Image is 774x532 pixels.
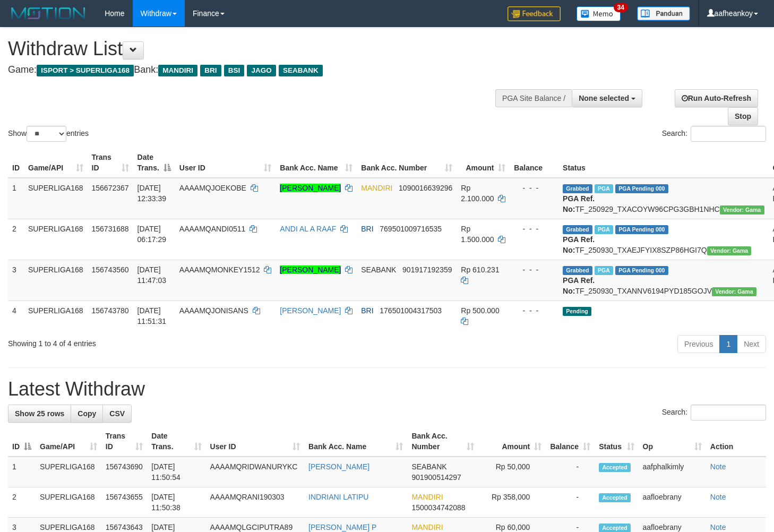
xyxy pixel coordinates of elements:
td: TF_250929_TXACOYW96CPG3GBH1NHC [558,178,768,219]
a: [PERSON_NAME] P [308,523,376,531]
td: 156743690 [101,457,148,487]
th: Date Trans.: activate to sort column ascending [147,426,205,457]
span: Grabbed [563,225,592,234]
td: 156743655 [101,487,148,518]
th: Amount: activate to sort column ascending [457,148,510,178]
span: SEABANK [361,265,396,274]
span: Copy 1500034742088 to clipboard [411,503,465,512]
div: - - - [514,224,554,234]
span: Copy 1090016639296 to clipboard [399,184,452,192]
span: BRI [361,225,373,233]
span: PGA Pending [615,184,668,193]
span: 34 [614,3,628,12]
span: [DATE] 11:51:31 [137,306,167,325]
th: Date Trans.: activate to sort column descending [133,148,175,178]
a: Stop [728,107,758,125]
span: Copy 176501004317503 to clipboard [380,306,442,315]
span: [DATE] 12:33:39 [137,184,167,203]
a: [PERSON_NAME] [280,265,341,274]
th: Op: activate to sort column ascending [639,426,706,457]
span: SEABANK [279,65,323,76]
a: Copy [71,405,103,423]
span: PGA Pending [615,266,668,275]
span: Grabbed [563,184,592,193]
th: Status [558,148,768,178]
span: MANDIRI [361,184,392,192]
td: SUPERLIGA168 [24,178,88,219]
a: [PERSON_NAME] [280,184,341,192]
th: User ID: activate to sort column ascending [206,426,304,457]
td: - [546,457,595,487]
td: aafloebrany [639,487,706,518]
input: Search: [691,405,766,421]
span: AAAAMQJONISANS [179,306,248,315]
span: Marked by aafromsomean [595,225,613,234]
span: BSI [224,65,245,76]
th: Game/API: activate to sort column ascending [36,426,101,457]
h4: Game: Bank: [8,65,505,75]
td: SUPERLIGA168 [24,219,88,260]
span: Accepted [599,463,631,472]
img: MOTION_logo.png [8,5,89,21]
th: Trans ID: activate to sort column ascending [88,148,133,178]
td: 3 [8,260,24,301]
span: PGA Pending [615,225,668,234]
td: SUPERLIGA168 [36,457,101,487]
td: SUPERLIGA168 [24,260,88,301]
th: Bank Acc. Number: activate to sort column ascending [407,426,478,457]
span: JAGO [247,65,276,76]
div: - - - [514,183,554,193]
span: Copy 769501009716535 to clipboard [380,225,442,233]
span: 156743780 [92,306,129,315]
label: Search: [662,126,766,142]
span: Vendor URL: https://trx31.1velocity.biz [712,287,756,296]
span: Rp 610.231 [461,265,499,274]
span: Marked by aafsengchandara [595,266,613,275]
span: Rp 2.100.000 [461,184,494,203]
b: PGA Ref. No: [563,235,595,254]
span: Vendor URL: https://trx31.1velocity.biz [720,205,764,214]
th: Balance [510,148,558,178]
td: SUPERLIGA168 [24,301,88,331]
span: [DATE] 11:47:03 [137,265,167,285]
span: SEABANK [411,462,446,471]
a: Next [737,335,766,353]
td: 2 [8,219,24,260]
a: Note [710,493,726,501]
span: CSV [109,409,125,418]
th: ID [8,148,24,178]
b: PGA Ref. No: [563,276,595,295]
a: CSV [102,405,132,423]
label: Search: [662,405,766,421]
th: Bank Acc. Number: activate to sort column ascending [357,148,457,178]
td: 1 [8,178,24,219]
td: [DATE] 11:50:38 [147,487,205,518]
td: - [546,487,595,518]
td: TF_250930_TXAEJFYIX8SZP86HGI7Q [558,219,768,260]
span: Copy [78,409,96,418]
th: Amount: activate to sort column ascending [478,426,546,457]
span: Marked by aafsengchandara [595,184,613,193]
span: AAAAMQMONKEY1512 [179,265,260,274]
span: Grabbed [563,266,592,275]
th: User ID: activate to sort column ascending [175,148,276,178]
span: 156731688 [92,225,129,233]
td: 4 [8,301,24,331]
div: Showing 1 to 4 of 4 entries [8,334,315,349]
td: AAAAMQRIDWANURYKC [206,457,304,487]
span: MANDIRI [411,523,443,531]
label: Show entries [8,126,89,142]
span: Rp 1.500.000 [461,225,494,244]
span: 156743560 [92,265,129,274]
span: ISPORT > SUPERLIGA168 [37,65,134,76]
a: Run Auto-Refresh [675,89,758,107]
td: TF_250930_TXANNV6194PYD185GOJV [558,260,768,301]
td: 2 [8,487,36,518]
span: BRI [200,65,221,76]
th: Status: activate to sort column ascending [595,426,638,457]
a: Note [710,462,726,471]
a: Previous [677,335,720,353]
div: PGA Site Balance / [495,89,572,107]
div: - - - [514,264,554,275]
td: Rp 50,000 [478,457,546,487]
